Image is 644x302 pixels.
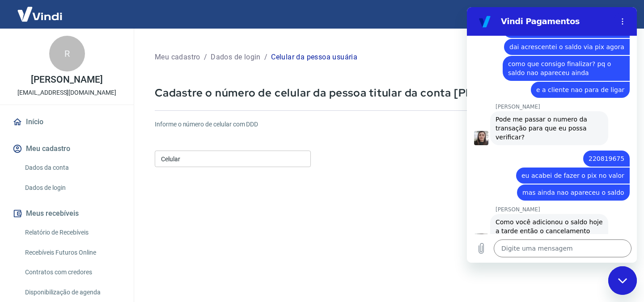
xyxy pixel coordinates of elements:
a: Dados da conta [21,159,123,177]
h6: Informe o número de celular com DDD [155,120,623,129]
p: / [204,52,207,63]
a: Contratos com credores [21,263,123,281]
img: Vindi [11,0,69,28]
button: Sair [601,6,633,23]
p: [EMAIL_ADDRESS][DOMAIN_NAME] [17,88,116,97]
a: Recebíveis Futuros Online [21,243,123,262]
button: Meus recebíveis [11,204,123,223]
p: Celular da pessoa usuária [271,52,357,63]
iframe: Botão para abrir a janela de mensagens, conversa em andamento [608,266,637,295]
a: Dados de login [21,179,123,197]
a: Relatório de Recebíveis [21,223,123,242]
a: Início [11,112,123,132]
p: / [264,52,267,63]
p: Dados de login [211,52,261,63]
p: Meu cadastro [155,52,200,63]
a: Disponibilização de agenda [21,283,123,302]
div: R [49,36,85,71]
button: Meu cadastro [11,139,123,159]
p: [PERSON_NAME] [31,75,102,84]
p: Cadastre o número de celular da pessoa titular da conta [PERSON_NAME] [155,86,623,100]
iframe: Janela de mensagens [467,7,637,263]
